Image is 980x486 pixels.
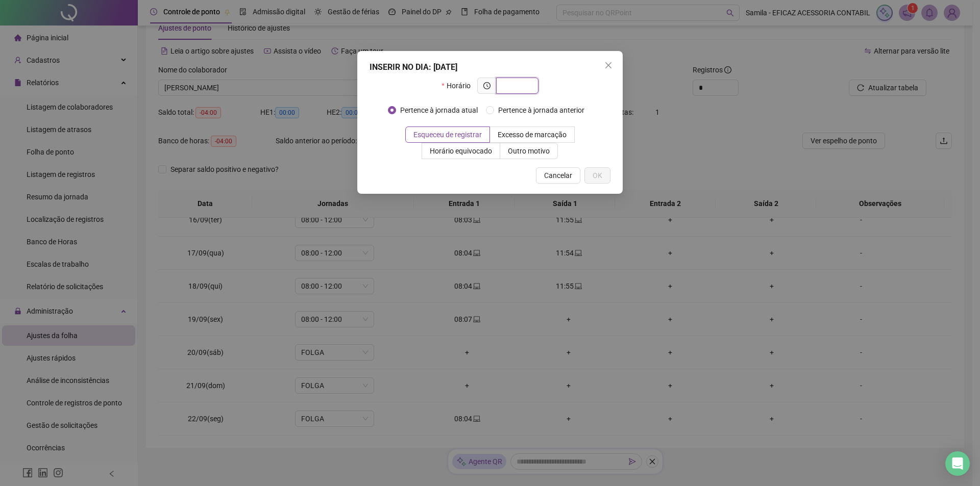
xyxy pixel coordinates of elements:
[536,167,580,184] button: Cancelar
[498,131,567,139] span: Excesso de marcação
[370,61,610,73] div: INSERIR NO DIA : [DATE]
[494,105,589,116] span: Pertence à jornada anterior
[584,167,610,184] button: OK
[413,131,482,139] span: Esqueceu de registrar
[508,147,550,155] span: Outro motivo
[600,57,617,73] button: Close
[442,78,477,94] label: Horário
[945,451,970,476] div: Open Intercom Messenger
[430,147,492,155] span: Horário equivocado
[396,105,482,116] span: Pertence à jornada atual
[604,61,612,69] span: close
[483,82,491,89] span: clock-circle
[544,170,572,181] span: Cancelar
